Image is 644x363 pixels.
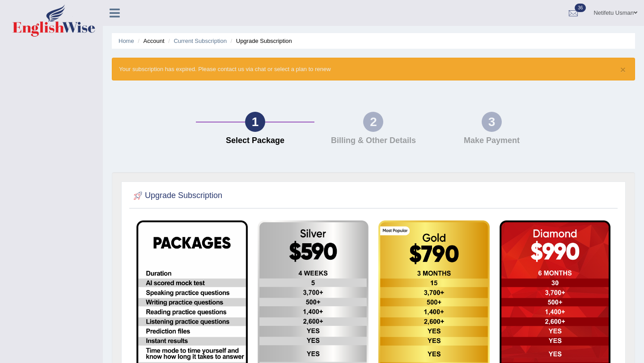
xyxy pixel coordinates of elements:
a: Current Subscription [174,38,227,44]
div: 3 [482,112,502,132]
button: × [620,65,626,74]
h4: Select Package [200,136,309,145]
h4: Billing & Other Details [319,136,428,145]
span: 36 [575,4,586,12]
h4: Make Payment [437,136,546,145]
div: 1 [245,112,265,132]
div: Your subscription has expired. Please contact us via chat or select a plan to renew [112,58,635,80]
li: Account [136,37,164,45]
a: Home [119,38,134,44]
div: 2 [363,112,383,132]
h2: Upgrade Subscription [131,189,222,203]
li: Upgrade Subscription [229,37,292,45]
